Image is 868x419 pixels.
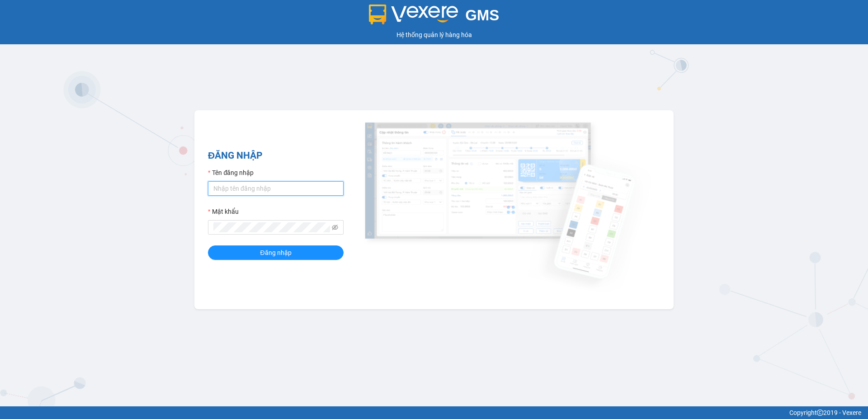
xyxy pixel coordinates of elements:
[208,181,344,196] input: Tên đăng nhập
[208,207,239,217] label: Mật khẩu
[260,248,291,258] span: Đăng nhập
[817,410,823,416] span: copyright
[208,245,344,260] button: Đăng nhập
[7,408,861,418] div: Copyright 2019 - Vexere
[369,14,500,21] a: GMS
[465,7,499,24] span: GMS
[332,224,338,231] span: eye-invisible
[208,148,344,163] h2: ĐĂNG NHẬP
[2,30,866,40] div: Hệ thống quản lý hàng hóa
[208,168,254,178] label: Tên đăng nhập
[213,222,330,232] input: Mật khẩu
[369,5,458,24] img: logo 2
